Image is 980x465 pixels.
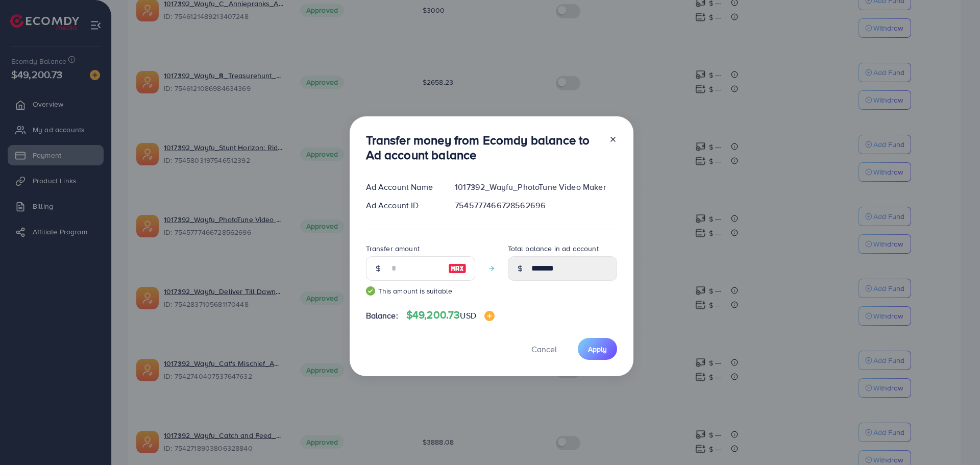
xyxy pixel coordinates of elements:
h4: $49,200.73 [406,309,495,322]
h3: Transfer money from Ecomdy balance to Ad account balance [366,133,601,162]
span: USD [460,310,476,321]
div: Ad Account ID [358,200,447,211]
label: Transfer amount [366,243,420,254]
button: Cancel [519,338,570,360]
img: guide [366,286,375,296]
span: Balance: [366,310,398,322]
img: image [484,311,495,321]
span: Cancel [531,344,557,355]
label: Total balance in ad account [508,243,599,254]
button: Apply [578,338,617,360]
div: 7545777466728562696 [447,200,625,211]
span: Apply [588,344,607,354]
div: 1017392_Wayfu_PhotoTune Video Maker [447,181,625,193]
iframe: Chat [937,419,972,457]
img: image [448,262,467,275]
small: This amount is suitable [366,286,475,296]
div: Ad Account Name [358,181,447,193]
